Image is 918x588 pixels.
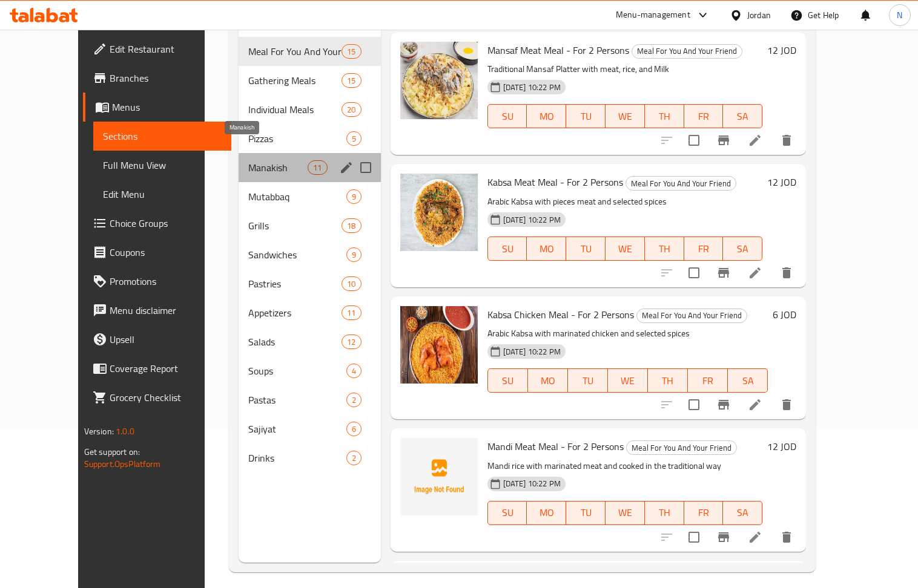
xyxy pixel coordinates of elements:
p: Arabic Kabsa with marinated chicken and selected spices [487,326,768,341]
button: MO [528,368,568,393]
a: Branches [83,64,231,93]
span: 15 [342,75,360,87]
span: MO [532,108,561,125]
span: Appetizers [248,305,342,320]
span: Select to update [681,392,707,417]
span: FR [693,372,723,390]
button: TU [566,104,606,128]
img: Mandi Meat Meal - For 2 Persons [400,438,478,515]
span: Promotions [110,274,222,289]
div: Meal For You And Your Friend [636,309,747,323]
a: Edit menu item [748,397,762,412]
button: WE [608,368,648,393]
button: TH [648,368,688,393]
button: delete [772,258,801,287]
div: Meal For You And Your Friend [248,44,342,59]
div: Sajiyat [248,422,346,436]
div: items [346,451,362,465]
div: Menu-management [616,8,690,22]
span: 4 [347,365,361,377]
span: Grills [248,218,342,233]
span: [DATE] 10:22 PM [498,478,566,489]
span: Drinks [248,451,346,465]
button: SU [487,501,527,525]
button: SU [487,104,527,128]
a: Upsell [83,325,231,354]
img: Kabsa Chicken Meal - For 2 Persons [400,306,478,384]
button: TH [645,237,684,261]
span: Meal For You And Your Friend [626,177,736,191]
div: Sandwiches9 [239,240,380,269]
img: Mansaf Meat Meal - For 2 Persons [400,42,478,119]
span: Grocery Checklist [110,390,222,405]
button: Branch-specific-item [709,126,738,155]
span: Sections [103,129,222,143]
div: items [342,102,361,117]
span: Full Menu View [103,158,222,172]
div: Gathering Meals [248,73,342,88]
div: Jordan [747,8,771,22]
span: Manakish [248,160,308,175]
button: MO [527,237,566,261]
span: Kabsa Meat Meal - For 2 Persons [487,173,623,191]
span: 1.0.0 [116,423,134,439]
a: Edit menu item [748,266,762,280]
h6: 12 JOD [767,174,796,191]
span: Kabsa Chicken Meal - For 2 Persons [487,305,634,324]
button: SA [728,368,768,393]
span: SU [493,240,523,258]
span: Individual Meals [248,102,342,117]
button: SA [723,104,762,128]
span: Sandwiches [248,247,346,262]
button: MO [527,501,566,525]
span: SU [493,108,523,125]
button: Branch-specific-item [709,390,738,419]
nav: Menu sections [239,32,380,477]
a: Coverage Report [83,354,231,383]
span: Meal For You And Your Friend [632,44,742,58]
span: Get support on: [84,444,140,460]
span: FR [689,108,719,125]
span: Select to update [681,128,707,153]
div: Salads12 [239,327,380,356]
img: Kabsa Meat Meal - For 2 Persons [400,174,478,251]
div: items [342,73,361,88]
span: MO [533,372,563,390]
div: items [346,247,362,262]
button: SA [723,501,762,525]
span: SA [733,372,763,390]
button: delete [772,390,801,419]
span: Edit Restaurant [110,42,222,56]
a: Sections [93,122,231,151]
span: TU [573,372,603,390]
span: 6 [347,423,361,435]
span: [DATE] 10:22 PM [498,346,566,358]
span: 20 [342,104,360,116]
a: Edit menu item [748,530,762,544]
span: [DATE] 10:22 PM [498,214,566,226]
div: Soups [248,364,346,378]
span: N [897,8,902,22]
span: Meal For You And Your Friend [627,441,736,455]
span: 11 [308,162,326,174]
span: Version: [84,423,114,439]
div: Appetizers11 [239,298,380,327]
h6: 6 JOD [773,306,796,323]
div: items [342,335,361,349]
div: items [342,218,361,233]
a: Coupons [83,238,231,267]
span: WE [610,108,640,125]
span: Coupons [110,245,222,260]
span: SU [493,504,523,521]
button: TH [645,104,684,128]
span: SU [493,372,523,390]
button: FR [684,104,724,128]
span: Pizzas [248,131,346,146]
div: Meal For You And Your Friend [626,176,736,191]
button: TU [566,237,606,261]
span: 2 [347,394,361,406]
div: items [346,364,362,378]
span: 9 [347,191,361,203]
